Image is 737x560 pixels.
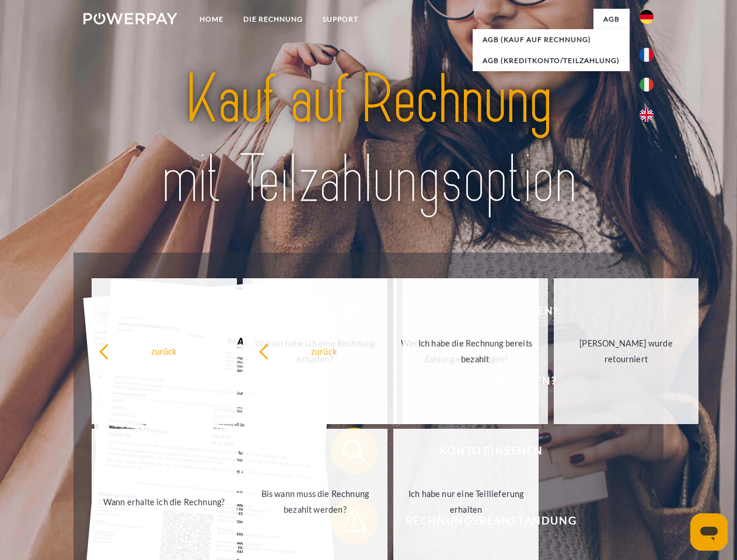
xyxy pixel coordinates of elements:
div: Wann erhalte ich die Rechnung? [99,494,230,509]
div: [PERSON_NAME] wurde retourniert [561,335,692,367]
div: Bis wann muss die Rechnung bezahlt werden? [250,486,381,517]
a: SUPPORT [313,9,368,30]
img: it [640,78,654,92]
a: Home [190,9,233,30]
a: AGB (Kauf auf Rechnung) [473,29,630,50]
div: Ich habe nur eine Teillieferung erhalten [400,486,532,517]
img: title-powerpay_de.svg [111,56,626,223]
div: zurück [99,343,230,359]
img: fr [640,48,654,62]
img: en [640,108,654,122]
img: logo-powerpay-white.svg [83,13,177,24]
img: de [640,10,654,24]
a: agb [593,9,630,30]
a: AGB (Kreditkonto/Teilzahlung) [473,50,630,71]
div: zurück [259,343,390,359]
iframe: Schaltfläche zum Öffnen des Messaging-Fensters [690,513,728,551]
a: DIE RECHNUNG [233,9,313,30]
div: Ich habe die Rechnung bereits bezahlt [410,335,541,367]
